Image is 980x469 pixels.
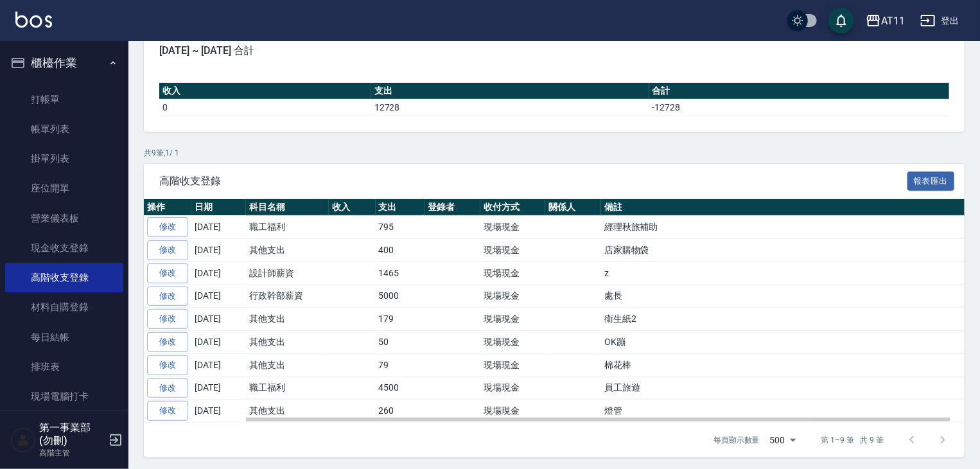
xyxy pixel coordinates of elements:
td: 處長 [601,285,979,308]
button: 報表匯出 [907,172,955,191]
td: 50 [376,331,425,354]
a: 修改 [147,355,188,375]
button: 櫃檯作業 [5,46,123,80]
th: 支出 [371,83,649,100]
td: 其他支出 [246,308,329,331]
th: 收入 [159,83,371,100]
td: z [601,261,979,285]
td: 260 [376,400,425,423]
a: 報表匯出 [907,174,955,186]
td: 現場現金 [480,331,545,354]
a: 現場電腦打卡 [5,382,123,411]
td: 現場現金 [480,261,545,285]
td: 現場現金 [480,216,545,239]
td: [DATE] [191,331,246,354]
th: 備註 [601,199,979,216]
td: [DATE] [191,400,246,423]
td: 員工旅遊 [601,376,979,400]
th: 支出 [376,199,425,216]
td: 其他支出 [246,400,329,423]
td: 12728 [371,99,649,116]
td: 1465 [376,261,425,285]
a: 材料自購登錄 [5,292,123,322]
p: 共 9 筆, 1 / 1 [144,147,965,159]
a: 修改 [147,287,188,306]
a: 修改 [147,332,188,352]
td: [DATE] [191,285,246,308]
a: 營業儀表板 [5,204,123,233]
td: 行政幹部薪資 [246,285,329,308]
td: 職工福利 [246,376,329,400]
div: 500 [765,423,801,457]
div: AT11 [881,13,905,29]
td: 燈管 [601,400,979,423]
button: AT11 [861,8,910,34]
a: 修改 [147,309,188,329]
td: -12728 [649,99,949,116]
td: 0 [159,99,371,116]
td: 設計師薪資 [246,261,329,285]
td: 現場現金 [480,400,545,423]
img: Person [10,427,36,453]
td: [DATE] [191,376,246,400]
td: 4500 [376,376,425,400]
button: 登出 [915,9,965,33]
th: 日期 [191,199,246,216]
td: [DATE] [191,353,246,376]
a: 現金收支登錄 [5,233,123,263]
p: 高階主管 [39,447,105,459]
th: 關係人 [545,199,601,216]
a: 修改 [147,217,188,237]
th: 登錄者 [424,199,480,216]
td: 其他支出 [246,239,329,262]
td: 400 [376,239,425,262]
td: 其他支出 [246,331,329,354]
a: 打帳單 [5,85,123,114]
a: 掛單列表 [5,144,123,173]
td: [DATE] [191,261,246,285]
td: 79 [376,353,425,376]
td: 795 [376,216,425,239]
td: 經理秋旅補助 [601,216,979,239]
td: 棉花棒 [601,353,979,376]
button: save [828,8,854,33]
p: 每頁顯示數量 [713,434,760,446]
h5: 第一事業部 (勿刪) [39,421,105,447]
a: 高階收支登錄 [5,263,123,292]
td: 其他支出 [246,353,329,376]
th: 操作 [144,199,191,216]
th: 收入 [329,199,376,216]
td: 現場現金 [480,285,545,308]
a: 修改 [147,401,188,421]
span: 高階收支登錄 [159,175,907,188]
td: 衛生紙2 [601,308,979,331]
td: 現場現金 [480,239,545,262]
a: 帳單列表 [5,114,123,144]
td: [DATE] [191,308,246,331]
td: 職工福利 [246,216,329,239]
td: 現場現金 [480,353,545,376]
a: 每日結帳 [5,323,123,352]
th: 科目名稱 [246,199,329,216]
td: 179 [376,308,425,331]
th: 合計 [649,83,949,100]
img: Logo [15,12,52,28]
a: 修改 [147,378,188,398]
td: 5000 [376,285,425,308]
td: 現場現金 [480,308,545,331]
p: 第 1–9 筆 共 9 筆 [821,434,884,446]
td: 店家購物袋 [601,239,979,262]
span: [DATE] ~ [DATE] 合計 [159,44,949,57]
th: 收付方式 [480,199,545,216]
td: OK蹦 [601,331,979,354]
a: 修改 [147,263,188,283]
a: 排班表 [5,352,123,382]
td: [DATE] [191,239,246,262]
a: 座位開單 [5,173,123,203]
a: 修改 [147,240,188,260]
td: [DATE] [191,216,246,239]
td: 現場現金 [480,376,545,400]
